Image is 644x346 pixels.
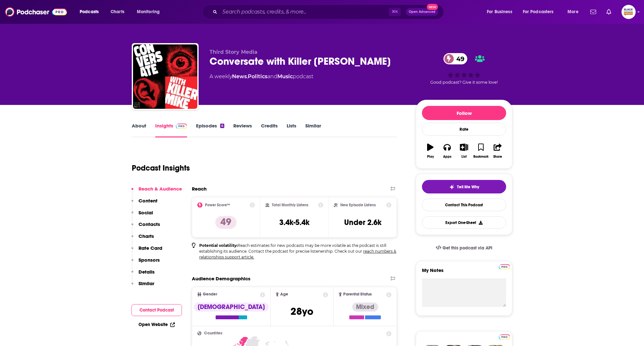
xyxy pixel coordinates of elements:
[199,243,397,260] p: Reach estimates for new podcasts may be more volatile as the podcast is still establishing its au...
[431,240,497,256] a: Get this podcast via API
[199,249,396,259] a: reach numbers & relationships support article.
[247,73,248,79] span: ,
[199,243,237,248] b: Potential volatility:
[139,221,160,227] p: Contacts
[131,245,162,257] button: Rate Card
[267,73,277,79] span: and
[422,123,506,136] div: Rate
[139,322,175,327] a: Open Website
[131,210,153,221] button: Social
[137,7,160,16] span: Monitoring
[622,5,636,19] button: Show profile menu
[194,303,269,312] div: [DEMOGRAPHIC_DATA]
[272,203,308,207] h2: Total Monthly Listens
[482,7,520,17] button: open menu
[106,7,128,17] a: Charts
[422,180,506,193] button: tell me why sparkleTell Me Why
[139,186,182,192] p: Reach & Audience
[248,73,267,79] a: Politics
[291,305,313,318] span: 28 yo
[493,155,502,159] div: Share
[139,233,154,239] p: Charts
[427,155,434,159] div: Play
[389,8,401,16] span: ⌘ K
[131,269,155,281] button: Details
[343,292,372,296] span: Parental Status
[487,7,512,16] span: For Business
[416,49,512,89] div: 49Good podcast? Give it some love!
[523,7,554,16] span: For Podcasters
[449,184,454,190] img: tell me why sparkle
[261,123,278,137] a: Credits
[220,7,389,17] input: Search podcasts, credits, & more...
[132,123,146,137] a: About
[139,257,160,263] p: Sponsors
[344,218,381,227] h3: Under 2.6k
[443,53,468,64] a: 49
[277,73,293,79] a: Music
[5,6,67,18] img: Podchaser - Follow, Share and Rate Podcasts
[220,124,224,128] div: 4
[215,216,237,229] p: 49
[519,7,563,17] button: open menu
[622,5,636,19] span: Logged in as blackpodcastingawards
[131,304,182,316] button: Contact Podcast
[139,269,155,275] p: Details
[499,334,510,340] img: Podchaser Pro
[203,292,217,296] span: Gender
[210,73,313,80] div: A weekly podcast
[489,139,506,163] button: Share
[205,203,230,207] h2: Power Score™
[422,199,506,211] a: Contact This Podcast
[422,267,506,278] label: My Notes
[176,124,187,129] img: Podchaser Pro
[439,139,455,163] button: Apps
[233,123,252,137] a: Reviews
[622,5,636,19] img: User Profile
[131,198,157,210] button: Content
[139,280,154,286] p: Similar
[461,155,467,159] div: List
[472,139,489,163] button: Bookmark
[406,8,438,16] button: Open AdvancedNew
[131,257,160,269] button: Sponsors
[280,292,288,296] span: Age
[443,245,492,251] span: Get this podcast via API
[75,7,107,17] button: open menu
[204,331,222,335] span: Countries
[450,53,468,64] span: 49
[499,264,510,269] img: Podchaser Pro
[499,263,510,269] a: Pro website
[340,203,376,207] h2: New Episode Listens
[192,186,207,192] h2: Reach
[133,44,197,109] img: Conversate with Killer Mike
[287,123,296,137] a: Lists
[139,210,153,216] p: Social
[196,123,224,137] a: Episodes4
[279,218,309,227] h3: 3.4k-5.4k
[232,73,247,79] a: News
[131,233,154,245] button: Charts
[132,7,168,17] button: open menu
[568,7,578,16] span: More
[473,155,488,159] div: Bookmark
[352,303,378,312] div: Mixed
[139,198,157,204] p: Content
[131,280,154,292] button: Similar
[456,139,472,163] button: List
[422,216,506,229] button: Export One-Sheet
[132,163,190,173] h1: Podcast Insights
[192,276,250,282] h2: Audience Demographics
[111,7,124,16] span: Charts
[131,221,160,233] button: Contacts
[409,10,435,14] span: Open Advanced
[210,49,257,55] span: Third Story Media
[604,6,614,17] a: Show notifications dropdown
[155,123,187,137] a: InsightsPodchaser Pro
[305,123,321,137] a: Similar
[443,155,452,159] div: Apps
[422,139,439,163] button: Play
[427,4,438,10] span: New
